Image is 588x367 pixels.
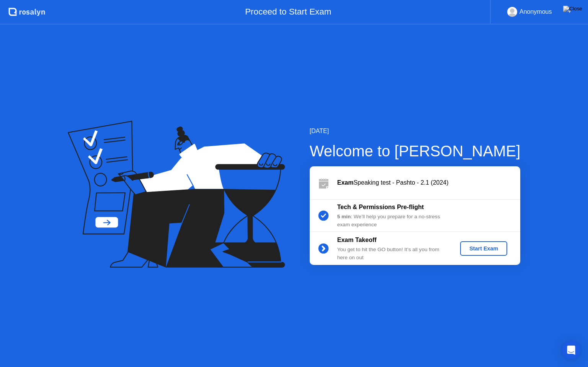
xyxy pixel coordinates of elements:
div: Speaking test - Pashto - 2.1 (2024) [337,178,520,187]
b: Exam Takeoff [337,237,377,243]
div: : We’ll help you prepare for a no-stress exam experience [337,213,448,229]
div: Anonymous [519,7,552,17]
div: [DATE] [310,127,521,136]
b: Exam [337,179,354,186]
div: Open Intercom Messenger [562,341,580,359]
img: Close [563,6,582,12]
b: 5 min [337,214,351,219]
div: You get to hit the GO button! It’s all you from here on out [337,246,448,261]
button: Start Exam [460,241,507,256]
b: Tech & Permissions Pre-flight [337,204,424,210]
div: Start Exam [463,245,504,252]
div: Welcome to [PERSON_NAME] [310,140,521,162]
